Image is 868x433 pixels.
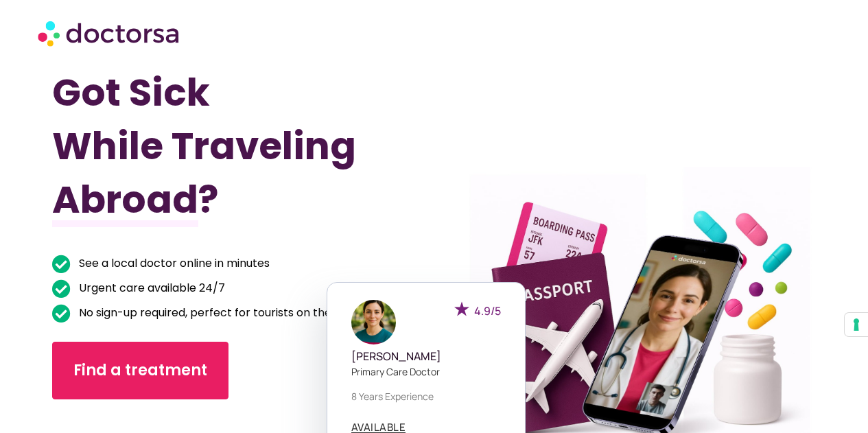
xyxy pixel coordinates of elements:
[845,313,868,336] button: Your consent preferences for tracking technologies
[351,350,501,363] h5: [PERSON_NAME]
[351,364,501,379] p: Primary care doctor
[351,422,406,433] a: AVAILABLE
[75,254,270,273] span: See a local doctor online in minutes
[52,66,377,226] h1: Got Sick While Traveling Abroad?
[52,342,228,399] a: Find a treatment
[474,303,501,318] span: 4.9/5
[75,303,348,323] span: No sign-up required, perfect for tourists on the go
[351,389,501,403] p: 8 years experience
[75,279,225,298] span: Urgent care available 24/7
[73,360,207,382] span: Find a treatment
